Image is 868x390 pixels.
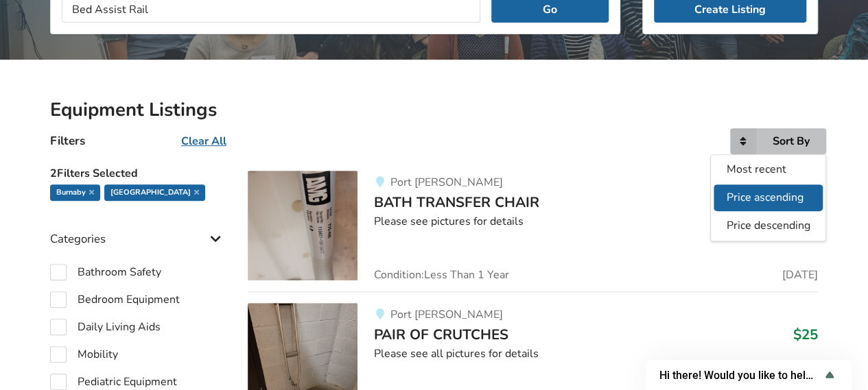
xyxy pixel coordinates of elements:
div: Categories [50,204,226,253]
span: BATH TRANSFER CHAIR [374,193,539,212]
div: [GEOGRAPHIC_DATA] [104,184,205,201]
label: Mobility [50,346,118,363]
span: Port [PERSON_NAME] [390,307,502,322]
u: Clear All [181,134,226,149]
h5: 2 Filters Selected [50,160,226,184]
span: Hi there! Would you like to help us improve AssistList? [659,369,821,382]
label: Bathroom Safety [50,264,161,280]
div: Please see all pictures for details [374,346,818,362]
div: Sort By [773,136,810,147]
span: PAIR OF CRUTCHES [374,325,508,344]
span: Condition: Less Than 1 Year [374,269,509,280]
div: Please see pictures for details [374,214,818,230]
h4: Filters [50,133,85,149]
label: Bedroom Equipment [50,291,180,308]
label: Daily Living Aids [50,319,161,335]
h2: Equipment Listings [50,98,818,122]
div: Burnaby [50,184,100,201]
span: Most recent [727,162,786,177]
label: Pediatric Equipment [50,374,177,390]
span: Port [PERSON_NAME] [390,175,502,190]
img: bathroom safety-bath transfer chair [248,171,357,280]
span: [DATE] [782,269,818,280]
a: bathroom safety-bath transfer chair Port [PERSON_NAME]BATH TRANSFER CHAIR$45Please see pictures f... [248,171,818,291]
span: Price descending [727,218,810,233]
span: Price ascending [727,190,804,205]
h3: $25 [793,326,818,343]
button: Show survey - Hi there! Would you like to help us improve AssistList? [659,367,838,383]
